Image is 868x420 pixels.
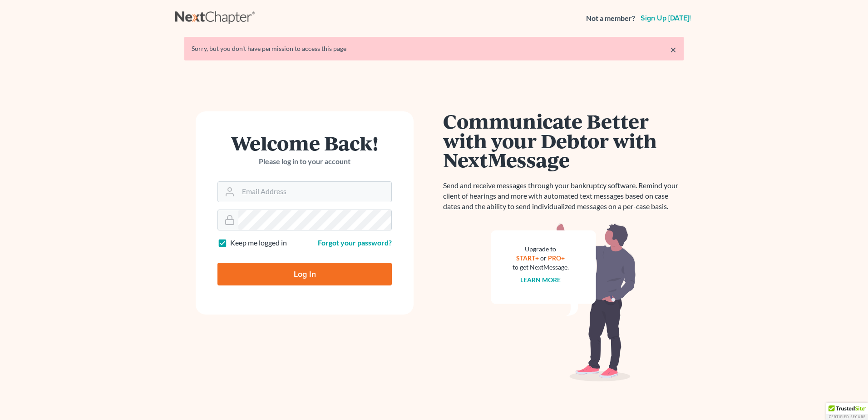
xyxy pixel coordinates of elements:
[639,15,693,22] a: Sign up [DATE]!
[826,403,868,420] div: TrustedSite Certified
[517,254,539,262] a: START+
[541,254,547,262] span: or
[318,238,392,247] a: Forgot your password?
[217,156,392,167] p: Please log in to your account
[513,245,569,254] div: Upgrade to
[443,180,684,212] p: Send and receive messages through your bankruptcy software. Remind your client of hearings and mo...
[548,254,565,262] a: PRO+
[230,238,287,248] label: Keep me logged in
[192,44,676,53] div: Sorry, but you don't have permission to access this page
[238,182,391,202] input: Email Address
[521,276,561,284] a: Learn more
[217,263,392,285] input: Log In
[670,44,676,55] a: ×
[491,223,636,382] img: nextmessage_bg-59042aed3d76b12b5cd301f8e5b87938c9018125f34e5fa2b7a6b67550977c72.svg
[586,13,635,24] strong: Not a member?
[513,263,569,272] div: to get NextMessage.
[443,111,684,170] h1: Communicate Better with your Debtor with NextMessage
[217,133,392,153] h1: Welcome Back!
